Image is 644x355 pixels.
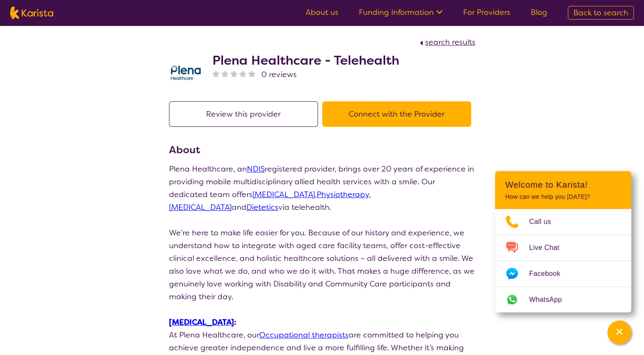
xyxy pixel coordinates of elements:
[169,101,318,127] button: Review this provider
[212,70,220,77] img: nonereviewstar
[10,6,53,19] img: Karista logo
[221,70,229,77] img: nonereviewstar
[246,202,278,212] a: Dietetics
[248,70,255,77] img: nonereviewstar
[169,317,236,327] strong: :
[359,7,443,17] a: Funding Information
[505,180,621,190] h2: Welcome to Karista!
[505,193,621,200] p: How can we help you [DATE]?
[169,109,322,119] a: Review this provider
[495,209,631,312] ul: Choose channel
[261,68,297,81] span: 0 reviews
[425,37,475,47] span: search results
[463,7,510,17] a: For Providers
[252,189,315,200] a: [MEDICAL_DATA]
[169,202,232,212] a: [MEDICAL_DATA]
[317,189,369,200] a: Physiotherapy
[529,267,570,280] span: Facebook
[322,101,471,127] button: Connect with the Provider
[230,70,238,77] img: nonereviewstar
[495,287,631,312] a: Web link opens in a new tab.
[169,317,234,327] a: [MEDICAL_DATA]
[322,109,475,119] a: Connect with the Provider
[529,241,570,254] span: Live Chat
[169,55,203,89] img: qwv9egg5taowukv2xnze.png
[531,7,547,17] a: Blog
[529,215,561,228] span: Call us
[247,164,265,174] a: NDIS
[418,37,475,47] a: search results
[169,142,475,157] h3: About
[212,53,399,68] h2: Plena Healthcare - Telehealth
[529,293,572,306] span: WhatsApp
[306,7,338,17] a: About us
[573,8,628,18] span: Back to search
[239,70,246,77] img: nonereviewstar
[169,226,475,303] p: We’re here to make life easier for you. Because of our history and experience, we understand how ...
[259,330,349,340] a: Occupational therapists
[495,171,631,312] div: Channel Menu
[607,321,631,344] button: Channel Menu
[568,6,634,20] a: Back to search
[169,163,475,214] p: Plena Healthcare, an registered provider, brings over 20 years of experience in providing mobile ...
